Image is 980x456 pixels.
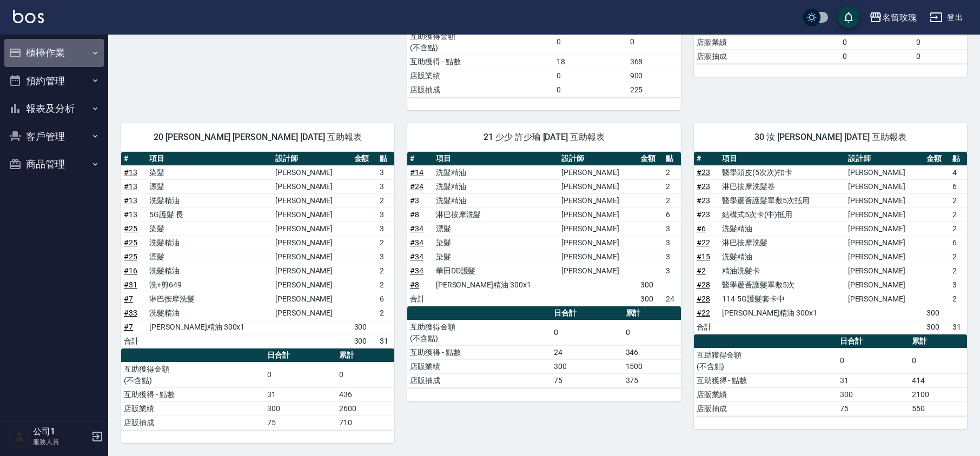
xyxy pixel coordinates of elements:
[433,193,559,207] td: 洗髮精油
[377,250,394,264] td: 3
[4,67,104,95] button: 預約管理
[410,210,419,219] a: #8
[623,359,681,373] td: 1500
[697,252,710,261] a: #15
[845,193,924,207] td: [PERSON_NAME]
[627,29,681,55] td: 0
[377,152,394,166] th: 點
[559,250,638,264] td: [PERSON_NAME]
[719,222,845,236] td: 洗髮精油
[837,348,909,373] td: 0
[559,264,638,278] td: [PERSON_NAME]
[377,236,394,250] td: 2
[124,266,137,275] a: #16
[950,193,967,207] td: 2
[840,35,913,49] td: 0
[273,278,352,292] td: [PERSON_NAME]
[377,306,394,320] td: 2
[124,294,133,303] a: #7
[4,150,104,178] button: 商品管理
[134,132,381,143] span: 20 [PERSON_NAME] [PERSON_NAME] [DATE] 互助報表
[264,362,336,387] td: 0
[882,11,917,24] div: 名留玫瑰
[950,320,967,334] td: 31
[551,320,623,345] td: 0
[33,437,88,447] p: 服務人員
[147,222,273,236] td: 染髮
[719,278,845,292] td: 醫學蘆薈護髮單敷5次
[554,55,627,69] td: 18
[623,345,681,359] td: 346
[273,193,352,207] td: [PERSON_NAME]
[950,207,967,222] td: 2
[407,320,551,345] td: 互助獲得金額 (不含點)
[377,334,394,348] td: 31
[837,401,909,415] td: 75
[147,165,273,179] td: 染髮
[352,334,377,348] td: 300
[433,207,559,222] td: 淋巴按摩洗髮
[121,152,394,348] table: a dense table
[719,236,845,250] td: 淋巴按摩洗髮
[407,292,433,306] td: 合計
[124,196,137,205] a: #13
[121,415,264,430] td: 店販抽成
[124,182,137,191] a: #13
[697,238,710,247] a: #22
[913,49,967,63] td: 0
[559,193,638,207] td: [PERSON_NAME]
[410,224,423,233] a: #34
[845,207,924,222] td: [PERSON_NAME]
[663,193,680,207] td: 2
[638,278,663,292] td: 300
[124,323,133,331] a: #7
[273,152,352,166] th: 設計師
[433,165,559,179] td: 洗髮精油
[336,401,394,415] td: 2600
[909,401,967,415] td: 550
[719,292,845,306] td: 114-5G護髮套卡中
[407,55,554,69] td: 互助獲得 - 點數
[554,29,627,55] td: 0
[694,35,840,49] td: 店販業績
[410,182,423,191] a: #24
[950,179,967,193] td: 6
[264,387,336,401] td: 31
[410,238,423,247] a: #34
[697,309,710,317] a: #22
[663,250,680,264] td: 3
[407,373,551,387] td: 店販抽成
[924,152,949,166] th: 金額
[124,238,137,247] a: #25
[909,373,967,387] td: 414
[623,373,681,387] td: 375
[924,306,949,320] td: 300
[121,334,147,348] td: 合計
[694,334,967,416] table: a dense table
[124,252,137,261] a: #25
[559,236,638,250] td: [PERSON_NAME]
[719,152,845,166] th: 項目
[551,359,623,373] td: 300
[559,152,638,166] th: 設計師
[273,292,352,306] td: [PERSON_NAME]
[121,387,264,401] td: 互助獲得 - 點數
[124,210,137,219] a: #13
[407,16,680,97] table: a dense table
[377,264,394,278] td: 2
[551,306,623,320] th: 日合計
[719,264,845,278] td: 精油洗髮卡
[9,426,30,447] img: Person
[551,373,623,387] td: 75
[950,292,967,306] td: 2
[627,69,681,83] td: 900
[410,266,423,275] a: #34
[124,168,137,177] a: #13
[950,152,967,166] th: 點
[697,266,706,275] a: #2
[273,250,352,264] td: [PERSON_NAME]
[627,55,681,69] td: 368
[410,168,423,177] a: #14
[407,345,551,359] td: 互助獲得 - 點數
[352,320,377,334] td: 300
